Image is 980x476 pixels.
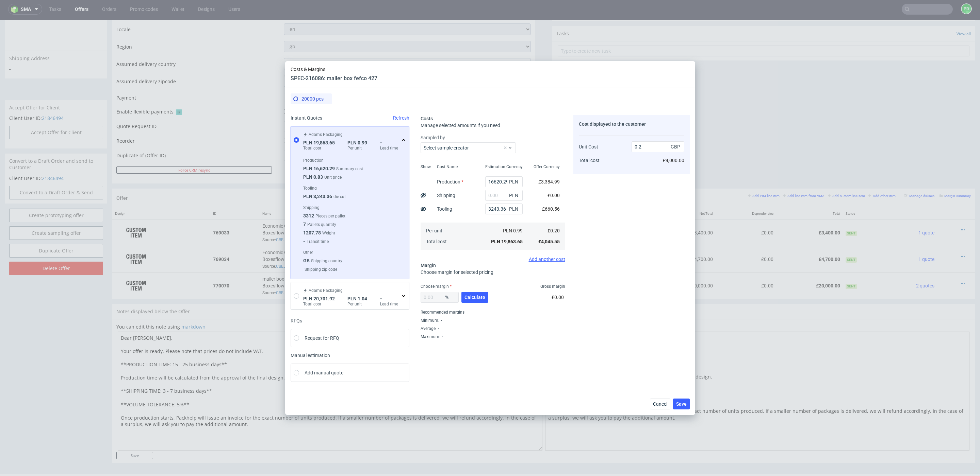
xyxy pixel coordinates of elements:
textarea: Dear [PERSON_NAME], Your offer is ready. Please note that prices do not include VAT. **PRODUCTION... [118,312,542,430]
td: £0.68 [606,199,649,226]
td: Payment [116,72,282,87]
span: Add manual quote [305,369,343,376]
img: ico-item-custom-a8f9c3db6a5631ce2f509e228e8b95abde266dc4376634de7b166047de09ff05.png [119,204,153,221]
label: Lead time [380,145,398,151]
strong: 770070 [213,263,229,268]
span: Offer Currency [534,164,560,170]
label: Pieces per pallet [314,214,345,218]
td: £4,700.00 [776,226,843,252]
span: mailer box fefco 427 [262,255,305,262]
td: Quote Request ID [116,101,282,117]
span: Total cost [426,239,447,244]
header: Other [303,250,404,258]
label: Weight [321,231,335,235]
div: Maximum : [421,333,565,339]
header: SPEC-216086: mailer box fefco 427 [291,75,377,82]
span: Source: [262,270,289,275]
th: Design [112,188,210,199]
small: Add PIM line item [748,174,780,178]
span: % [444,293,457,302]
label: Total cost [303,145,335,151]
span: Per unit [426,228,442,233]
span: PLN 0.99 [347,140,367,145]
span: Refresh [393,115,409,121]
input: Type to create new task [558,25,969,36]
span: GBP [669,142,683,152]
input: Save [116,432,153,439]
span: PLN [508,177,521,187]
label: Per unit [347,301,367,307]
a: markdown [181,303,206,310]
label: die cut [332,194,346,199]
img: ico-item-custom-a8f9c3db6a5631ce2f509e228e8b95abde266dc4376634de7b166047de09ff05.png [119,231,153,248]
span: PLN 16,620.29 [303,166,335,171]
span: - [380,140,398,145]
a: Duplicate Offer [9,224,103,237]
span: 2 quotes [916,263,934,268]
div: Minimum : [421,316,565,324]
span: Adams Packaging [309,288,343,293]
span: Save [676,402,687,406]
span: Cancel [653,402,667,406]
td: £0.00 [716,199,776,226]
span: PLN 3,243.36 [303,194,332,199]
label: Shipping country [310,259,342,263]
span: Adams Packaging [309,132,343,137]
div: Instant Quotes [291,115,409,121]
input: Convert to a Draft Order & Send [9,166,103,179]
td: Reorder [116,117,282,130]
button: Cancel [650,399,670,409]
td: Locale [116,3,282,20]
div: - [439,318,442,323]
small: Margin summary [940,174,971,178]
span: Gross margin [540,284,565,289]
td: £20,000.00 [649,252,716,279]
label: Transit time [305,239,329,244]
input: 0.00 [485,204,523,214]
td: Enable flexible payments [116,87,282,101]
small: Add line item from VMA [783,174,824,178]
label: Select sample creator [424,145,469,151]
span: Economic Colour Mailer Box F46 (24.5 x 19.4 x 2.2 cm) [262,229,364,236]
span: Calculate [464,295,485,300]
th: Unit Price [606,188,649,199]
a: View all [957,11,971,17]
span: PLN 20,701.92 [303,296,335,301]
label: Lead time [380,301,398,307]
img: Hokodo [176,89,182,95]
a: CBEJ-2 [276,270,289,275]
td: £3,400.00 [649,199,716,226]
th: ID [210,188,259,199]
span: Total cost [579,158,600,163]
button: Accept Offer for Client [9,106,103,119]
span: PLN 0.83 [303,174,323,180]
td: £20,000.00 [776,252,843,279]
span: PLN 1.04 [347,296,367,301]
td: £4,700.00 [649,226,716,252]
span: £0.00 [552,295,564,300]
th: Net Total [649,188,716,199]
div: RFQs [291,318,409,323]
span: 20000 pcs [301,96,324,102]
span: Source: [262,244,289,249]
strong: 769033 [213,210,229,215]
span: Costs & Margins [291,67,377,72]
span: Source: [262,217,289,222]
span: Costs [421,116,433,121]
div: You can edit this note using [116,303,971,432]
span: Cost displayed to the customer [579,121,646,127]
label: Production [437,179,463,184]
td: £1.00 [606,252,649,279]
span: - [380,296,398,301]
span: PLN 19,863.65 [491,239,523,244]
span: Cost Name [437,164,458,170]
div: Boxesflow • Custom [262,229,560,250]
td: £0.00 [716,252,776,279]
span: Sent [846,211,857,216]
div: Boxesflow • Custom [262,255,560,276]
span: Tasks [556,10,569,17]
div: Shipping Address [5,31,107,46]
p: Client User ID: [9,95,103,102]
span: 3312 [303,213,314,218]
div: Notes displayed below the Offer [112,284,975,299]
